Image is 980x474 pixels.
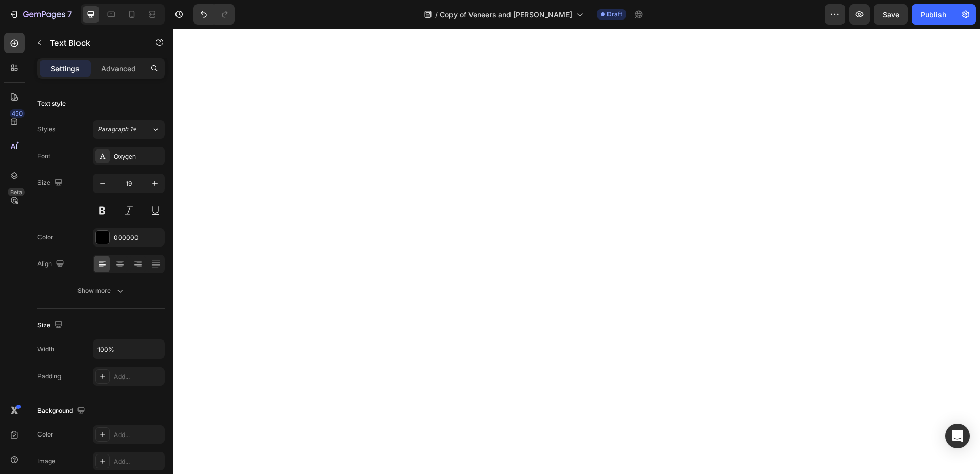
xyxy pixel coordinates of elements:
[440,9,572,20] span: Copy of Veneers and [PERSON_NAME]
[10,109,25,118] div: 450
[37,457,55,466] div: Image
[173,29,980,474] iframe: Design area
[114,233,162,242] div: 000000
[67,8,72,21] p: 7
[51,63,80,74] p: Settings
[8,188,25,196] div: Beta
[37,372,61,381] div: Padding
[50,36,137,49] p: Text Block
[114,152,162,161] div: Oxygen
[114,430,162,440] div: Add...
[912,4,955,25] button: Publish
[97,125,136,134] span: Paragraph 1*
[37,318,65,332] div: Size
[37,233,53,242] div: Color
[37,176,65,190] div: Size
[37,404,87,418] div: Background
[93,120,165,139] button: Paragraph 1*
[37,430,53,439] div: Color
[37,125,55,134] div: Styles
[114,372,162,382] div: Add...
[945,424,970,448] div: Open Intercom Messenger
[607,10,622,19] span: Draft
[193,4,235,25] div: Undo/Redo
[37,151,50,161] div: Font
[77,286,125,296] div: Show more
[101,63,136,74] p: Advanced
[435,9,438,20] span: /
[93,340,164,358] input: Auto
[114,457,162,466] div: Add...
[920,9,946,20] div: Publish
[37,345,54,354] div: Width
[874,4,908,25] button: Save
[37,257,66,271] div: Align
[37,99,66,108] div: Text style
[4,4,76,25] button: 7
[37,281,165,300] button: Show more
[883,10,899,19] span: Save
